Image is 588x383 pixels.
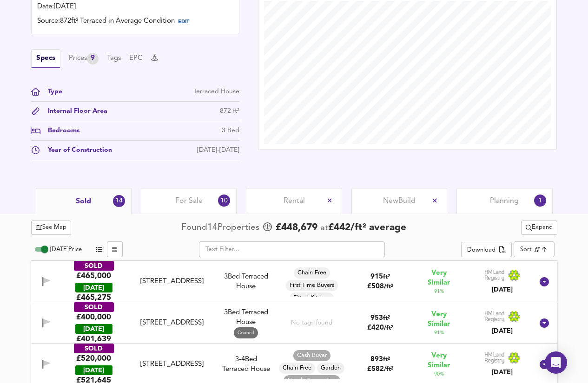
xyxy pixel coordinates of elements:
[181,221,262,234] div: Found 14 Propert ies
[175,196,203,206] span: For Sale
[419,268,458,288] span: Very Similar
[74,344,114,353] div: SOLD
[129,53,143,64] button: EPC
[37,2,233,12] div: Date: [DATE]
[76,271,111,281] div: £465,000
[222,355,270,364] div: Rightmove thinks this is a 3 bed but Zoopla states 4 bed, so we're showing you both here
[539,318,550,329] svg: Show Details
[87,53,99,65] div: 9
[328,223,406,233] span: £ 442 / ft² average
[434,370,444,378] span: 90 %
[484,311,521,323] img: Land Registry
[215,272,277,292] div: 3 Bed Terraced House
[291,318,332,327] div: No tags found
[539,359,550,370] svg: Show Details
[383,315,390,321] span: ft²
[419,310,458,329] span: Very Similar
[284,196,305,206] span: Rental
[521,221,557,235] div: split button
[320,224,328,233] span: at
[215,308,277,339] div: 3 Bed Terraced House
[484,326,521,336] div: [DATE]
[31,261,557,302] div: SOLD£465,000 [DATE]£465,275[STREET_ADDRESS]3Bed Terraced HouseChain FreeFirst Time BuyersFitted K...
[384,284,393,290] span: / ft²
[539,276,550,287] svg: Show Details
[367,366,393,373] span: £ 582
[484,269,521,281] img: Land Registry
[367,283,393,290] span: £ 508
[128,277,215,286] div: 131 Essex Road, E12 6QR
[461,242,512,258] div: split button
[484,368,521,377] div: [DATE]
[293,350,330,361] div: Cash Buyer
[290,294,334,302] span: Fitted Kitchen
[128,359,215,369] div: 21 Warwick Road, E12 6QP
[419,351,458,370] span: Very Similar
[370,356,383,363] span: 893
[40,106,107,116] div: Internal Floor Area
[193,87,239,97] div: Terraced House
[484,285,521,294] div: [DATE]
[31,302,557,344] div: SOLD£400,000 [DATE]£401,639[STREET_ADDRESS]3Bed Terraced House Council No tags found953ft²£420/ft...
[75,365,112,375] div: [DATE]
[128,318,215,328] div: 184 Third Avenue, E12 6DT
[132,277,211,286] div: [STREET_ADDRESS]
[76,312,111,322] div: £400,000
[76,353,111,364] div: £520,000
[75,283,112,292] div: [DATE]
[370,315,383,322] span: 953
[76,292,111,303] span: £ 465,275
[367,325,393,331] span: £ 420
[50,247,82,253] span: [DATE] Price
[76,334,111,344] span: £ 401,639
[132,359,211,369] div: [STREET_ADDRESS]
[222,126,239,136] div: 3 Bed
[113,195,125,207] div: 14
[40,145,112,155] div: Year of Construction
[132,318,211,328] div: [STREET_ADDRESS]
[107,53,121,64] button: Tags
[279,364,315,372] span: Chain Free
[75,324,112,334] div: [DATE]
[40,87,62,97] div: Type
[434,329,444,337] span: 91 %
[218,195,230,207] div: 10
[36,222,67,233] span: See Map
[370,273,383,280] span: 915
[220,106,239,116] div: 872 ft²
[279,363,315,374] div: Chain Free
[514,241,554,257] div: Sort
[286,280,338,291] div: First Time Buyers
[178,19,189,25] span: EDIT
[545,351,567,374] div: Open Intercom Messenger
[490,196,519,206] span: Planning
[384,325,393,331] span: / ft²
[317,363,344,374] div: Garden
[290,292,334,304] div: Fitted Kitchen
[294,269,330,277] span: Chain Free
[520,245,532,254] div: Sort
[521,221,557,235] button: Expand
[222,355,270,375] div: Terraced House
[484,352,521,364] img: Land Registry
[293,351,330,360] span: Cash Buyer
[434,288,444,295] span: 91 %
[383,196,416,206] span: New Build
[384,366,393,372] span: / ft²
[37,16,233,28] div: Source: 872ft² Terraced in Average Condition
[461,242,512,258] button: Download
[383,274,390,280] span: ft²
[76,196,91,207] span: Sold
[74,302,114,312] div: SOLD
[526,222,553,233] span: Expand
[40,126,79,136] div: Bedrooms
[467,245,496,256] div: Download
[317,364,344,372] span: Garden
[31,221,72,235] button: See Map
[294,267,330,279] div: Chain Free
[383,357,390,363] span: ft²
[234,330,258,337] span: Council
[276,221,317,235] span: £ 448,679
[74,261,114,271] div: SOLD
[534,195,546,207] div: 1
